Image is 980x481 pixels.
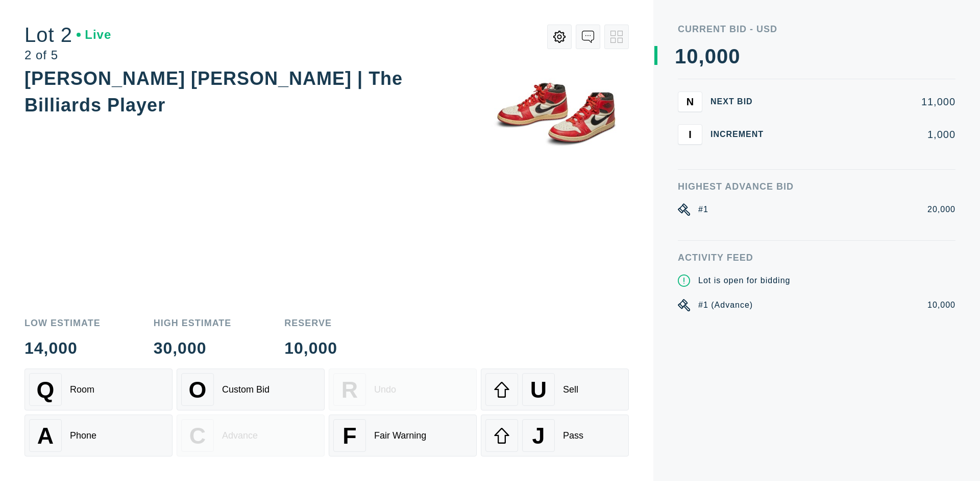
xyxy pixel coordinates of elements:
[24,25,111,45] div: Lot 2
[710,98,772,106] div: Next Bid
[342,423,356,449] span: F
[678,25,955,34] div: Current Bid - USD
[481,369,629,410] button: USell
[678,253,955,262] div: Activity Feed
[699,46,705,250] div: ,
[189,423,206,449] span: C
[24,318,101,328] div: Low Estimate
[154,340,232,356] div: 30,000
[780,129,955,140] div: 1,000
[780,97,955,107] div: 11,000
[177,415,325,456] button: CAdvance
[24,340,101,356] div: 14,000
[563,430,583,441] div: Pass
[77,29,111,41] div: Live
[927,203,955,216] div: 20,000
[177,369,325,410] button: OCustom Bid
[705,46,717,66] div: 0
[284,318,337,328] div: Reserve
[374,430,426,441] div: Fair Warning
[329,415,477,456] button: FFair Warning
[24,49,111,61] div: 2 of 5
[374,384,396,395] div: Undo
[675,46,687,66] div: 1
[563,384,578,395] div: Sell
[24,369,173,410] button: QRoom
[481,415,629,456] button: JPass
[24,68,403,116] div: [PERSON_NAME] [PERSON_NAME] | The Billiards Player
[927,299,955,311] div: 10,000
[222,384,269,395] div: Custom Bid
[24,415,173,456] button: APhone
[37,423,54,449] span: A
[698,203,708,216] div: #1
[284,340,337,356] div: 10,000
[678,124,702,145] button: I
[530,377,547,403] span: U
[222,430,258,441] div: Advance
[189,377,207,403] span: O
[154,318,232,328] div: High Estimate
[678,182,955,191] div: Highest Advance Bid
[329,369,477,410] button: RUndo
[341,377,358,403] span: R
[698,299,753,311] div: #1 (Advance)
[687,96,694,107] span: N
[728,46,740,66] div: 0
[710,130,772,139] div: Increment
[698,274,790,287] div: Lot is open for bidding
[70,430,96,441] div: Phone
[717,46,728,66] div: 0
[532,423,545,449] span: J
[687,46,698,66] div: 0
[70,384,94,395] div: Room
[678,91,702,112] button: N
[689,128,692,140] span: I
[37,377,55,403] span: Q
